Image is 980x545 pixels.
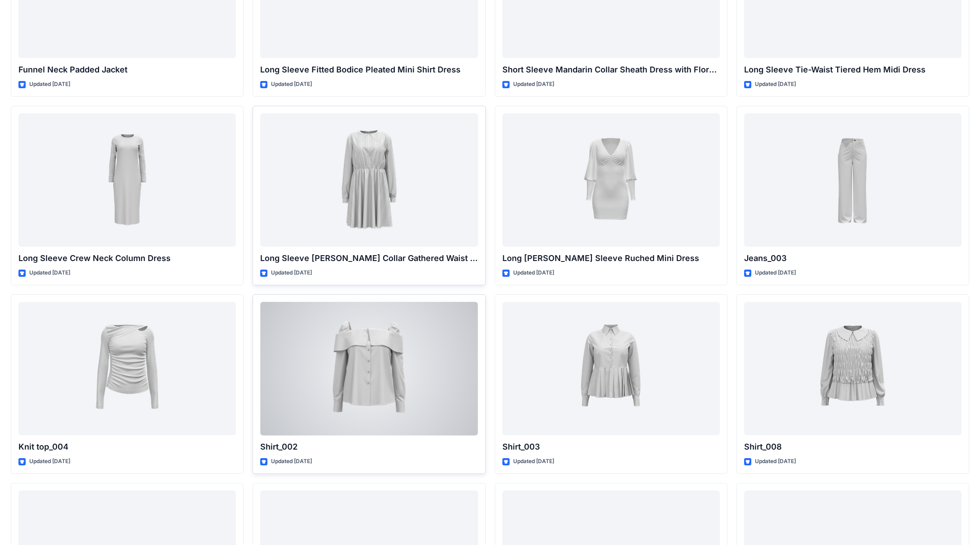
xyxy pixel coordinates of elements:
[744,252,962,265] p: Jeans_003
[502,441,720,453] p: Shirt_003
[18,63,236,76] p: Funnel Neck Padded Jacket
[513,268,554,278] p: Updated [DATE]
[513,457,554,466] p: Updated [DATE]
[502,302,720,435] a: Shirt_003
[18,252,236,265] p: Long Sleeve Crew Neck Column Dress
[260,63,478,76] p: Long Sleeve Fitted Bodice Pleated Mini Shirt Dress
[29,457,70,466] p: Updated [DATE]
[271,80,312,89] p: Updated [DATE]
[755,457,796,466] p: Updated [DATE]
[744,302,962,435] a: Shirt_008
[260,113,478,247] a: Long Sleeve Peter Pan Collar Gathered Waist Dress
[502,63,720,76] p: Short Sleeve Mandarin Collar Sheath Dress with Floral Appliqué
[29,80,70,89] p: Updated [DATE]
[18,113,236,247] a: Long Sleeve Crew Neck Column Dress
[502,252,720,265] p: Long [PERSON_NAME] Sleeve Ruched Mini Dress
[755,80,796,89] p: Updated [DATE]
[260,441,478,453] p: Shirt_002
[744,113,962,247] a: Jeans_003
[18,302,236,435] a: Knit top_004
[755,268,796,278] p: Updated [DATE]
[271,268,312,278] p: Updated [DATE]
[18,441,236,453] p: Knit top_004
[513,80,554,89] p: Updated [DATE]
[502,113,720,247] a: Long Bishop Sleeve Ruched Mini Dress
[271,457,312,466] p: Updated [DATE]
[744,441,962,453] p: Shirt_008
[29,268,70,278] p: Updated [DATE]
[260,252,478,265] p: Long Sleeve [PERSON_NAME] Collar Gathered Waist Dress
[744,63,962,76] p: Long Sleeve Tie-Waist Tiered Hem Midi Dress
[260,302,478,435] a: Shirt_002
